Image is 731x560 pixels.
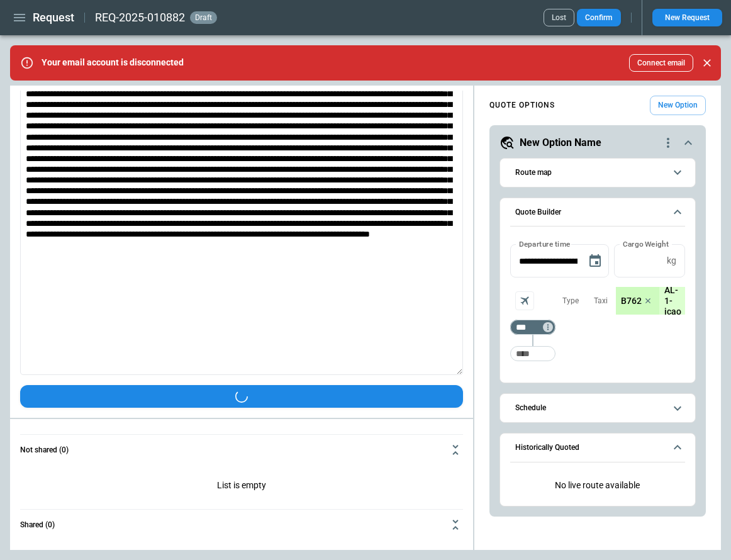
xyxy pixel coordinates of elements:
label: Cargo Weight [623,238,669,249]
button: Choose date, selected date is Aug 14, 2025 [583,249,608,274]
div: Historically Quoted [510,470,685,501]
div: quote-option-actions [661,135,676,150]
span: draft [193,13,215,22]
p: No live route available [510,470,685,501]
p: List is empty [20,465,463,509]
div: Too short [510,346,555,361]
button: Shared (0) [20,510,463,540]
div: dismiss [698,49,716,77]
button: Quote Builder [510,198,685,227]
button: New Request [652,9,722,26]
button: Not shared (0) [20,435,463,465]
button: Lost [544,9,574,26]
h4: QUOTE OPTIONS [489,103,555,108]
p: B762 [621,296,642,306]
button: Route map [510,159,685,187]
button: New Option [650,96,706,115]
button: Close [698,54,716,72]
p: Type [562,296,579,306]
p: AL-1- icao [664,285,681,317]
button: Schedule [510,394,685,422]
h6: Route map [515,169,552,177]
p: Taxi [594,296,608,306]
h2: REQ-2025-010882 [95,10,185,25]
h1: Request [33,10,74,25]
h6: Quote Builder [515,208,561,216]
label: Departure time [519,238,571,249]
h5: New Option Name [520,136,601,150]
div: Too short [510,320,555,335]
button: Connect email [629,54,693,72]
div: scrollable content [616,287,685,315]
h6: Schedule [515,404,546,412]
h6: Historically Quoted [515,444,579,452]
button: Confirm [577,9,621,26]
h6: Not shared (0) [20,446,69,454]
h6: Shared (0) [20,521,55,529]
button: New Option Namequote-option-actions [499,135,696,150]
div: Not shared (0) [20,465,463,509]
div: Quote Builder [510,244,685,367]
button: Historically Quoted [510,434,685,462]
p: kg [667,255,676,266]
p: Your email account is disconnected [42,57,184,68]
div: scrollable content [474,91,721,522]
span: Aircraft selection [515,291,534,310]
